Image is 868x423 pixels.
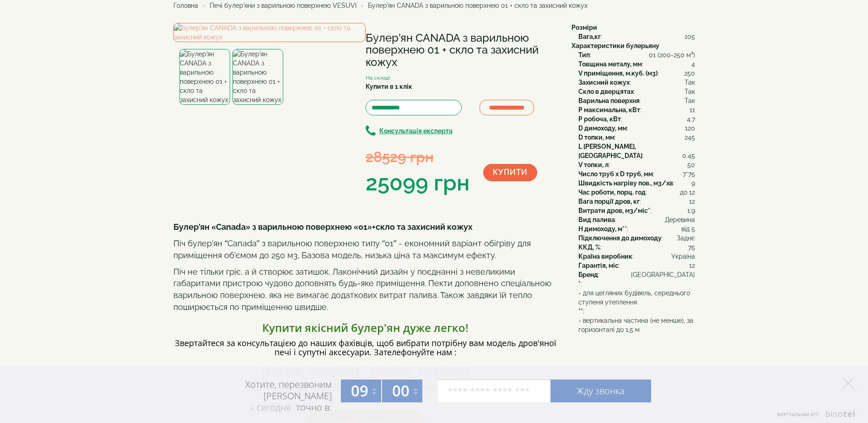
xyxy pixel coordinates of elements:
[682,151,695,160] span: 0.45
[571,42,659,49] b: Характеристики булерьяну
[379,127,453,135] b: Консультація експерта
[578,206,695,215] div: :
[689,261,695,270] span: 12
[578,262,619,269] b: Гарантія, міс
[578,78,695,87] div: :
[578,215,695,224] div: :
[687,160,695,169] span: 50
[578,60,695,69] div: :
[685,32,695,41] span: 105
[685,96,695,105] span: Так
[578,270,695,279] div: :
[210,379,332,414] div: Хотите, перезвоним [PERSON_NAME] точно в:
[578,288,695,316] div: :
[173,23,366,42] a: Булер'ян CANADA з варильною поверхнею 01 + скло та захисний кожух
[631,270,695,279] span: [GEOGRAPHIC_DATA]
[351,380,368,401] span: 09
[578,105,695,114] div: :
[578,33,601,40] b: Вага,кг
[578,97,640,104] b: Варильна поверхня
[681,224,695,233] span: від 5
[578,88,634,95] b: Скло в дверцятах
[685,124,695,133] span: 120
[262,320,469,335] font: Купити якісний булер'ян дуже легко!
[550,380,651,402] a: Жду звонка
[578,60,642,68] b: Товщина металу, мм
[173,2,198,9] a: Головна
[578,50,695,60] div: :
[677,233,695,243] span: Заднє
[578,169,695,179] div: :
[578,179,673,187] b: Швидкість нагріву пов., м3/хв
[665,215,695,224] span: Деревина
[578,134,615,141] b: D топки, мм
[392,380,410,401] span: 00
[578,161,609,168] b: V топки, л
[649,50,695,60] span: 01 (200-250 м³)
[173,339,558,357] h4: Звертайтеся за консультацією до наших фахівців, щоб вибрати потрібну вам модель дров'яної печі і ...
[578,252,695,261] div: :
[179,49,230,105] img: Булер'ян CANADA з варильною поверхнею 01 + скло та захисний кожух
[578,316,695,334] span: - вертикальна частина (не менше), за горизонталі до 1,5 м
[578,143,642,159] b: L [PERSON_NAME], [GEOGRAPHIC_DATA]
[571,24,597,31] b: Розміри
[366,146,469,167] div: 28529 грн
[578,96,695,105] div: :
[578,87,695,96] div: :
[578,106,640,114] b: P максимальна, кВт
[578,207,650,214] b: Витрати дров, м3/міс*
[578,253,632,260] b: Країна виробник
[578,51,590,59] b: Тип
[578,188,695,197] div: :
[366,82,412,91] label: Купити в 1 клік
[691,179,695,188] span: 9
[687,206,695,215] span: 1.9
[685,87,695,96] span: Так
[578,115,621,123] b: P робоча, кВт
[578,124,695,133] div: :
[368,2,588,9] span: Булер'ян CANADA з варильною поверхнею 01 + скло та захисний кожух
[691,60,695,69] span: 4
[578,197,695,206] div: :
[483,164,537,181] button: Купити
[578,69,695,78] div: :
[772,411,857,423] a: Виртуальная АТС
[578,79,630,86] b: Захисний кожух
[578,114,695,124] div: :
[257,401,291,413] span: сегодня
[578,243,695,252] div: :
[578,261,695,270] div: :
[173,222,473,232] b: Булер'ян «Canada» з варильною поверхнею «01»+скло та захисний кожух
[578,125,627,132] b: D димоходу, мм
[366,75,390,81] small: На складі
[671,252,695,261] span: Україна
[685,133,695,142] span: 245
[578,244,600,251] b: ККД, %
[578,288,695,307] span: - для цегляних будівель, середнього ступеня утеплення
[366,32,558,68] h1: Булер'ян CANADA з варильною поверхнею 01 + скло та захисний кожух
[578,233,695,243] div: :
[578,198,640,205] b: Вага порції дров, кг
[578,271,598,278] b: Бренд
[578,224,695,233] div: :
[688,243,695,252] span: 75
[689,197,695,206] span: 12
[232,49,283,105] img: Булер'ян CANADA з варильною поверхнею 01 + скло та захисний кожух
[687,114,695,124] span: 4.7
[690,105,695,114] span: 11
[578,225,627,233] b: H димоходу, м**
[685,78,695,87] span: Так
[173,238,558,261] p: Піч булер'ян “Canada” з варильною поверхнею типу “01” - економний варіант обігріву для приміщення...
[777,412,819,418] span: Виртуальная АТС
[173,266,558,313] p: Піч не тільки гріє, а й створює затишок. Лаконічний дизайн у поєднанні з невеликими габаритами пр...
[578,32,695,41] div: :
[578,216,615,223] b: Вид палива
[366,168,469,199] div: 25099 грн
[680,188,695,197] span: до 12
[210,2,356,9] a: Печі булер'яни з варильною поверхнею VESUVI
[684,69,695,78] span: 250
[578,160,695,169] div: :
[578,133,695,142] div: :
